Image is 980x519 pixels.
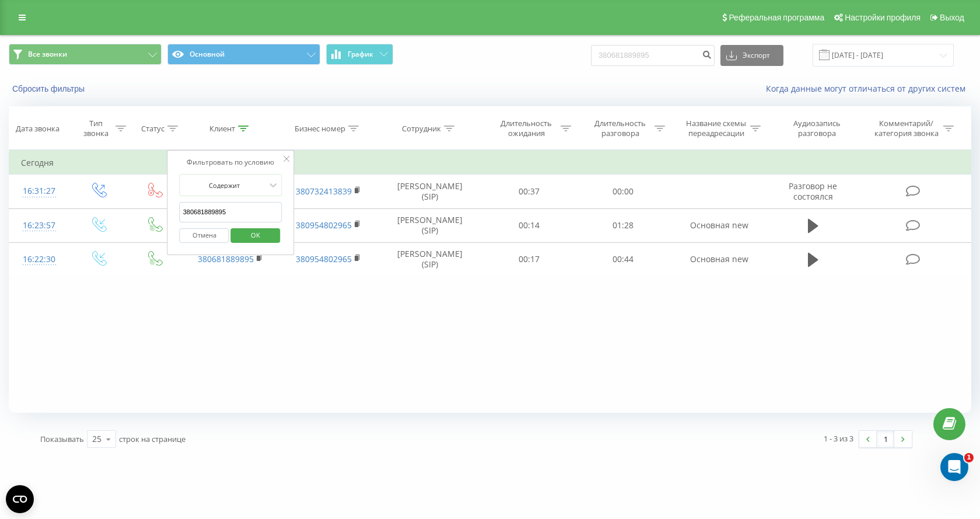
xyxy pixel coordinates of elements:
[28,50,67,59] span: Все звонки
[779,119,855,138] div: Аудиозапись разговора
[789,180,837,202] span: Разговор не состоялся
[482,175,576,208] td: 00:37
[670,242,768,276] td: Основная new
[720,45,783,66] button: Экспорт
[9,44,162,65] button: Все звонки
[877,431,894,447] a: 1
[377,175,482,208] td: [PERSON_NAME] (SIP)
[230,228,280,243] button: OK
[576,208,670,242] td: 01:28
[6,485,34,513] button: Open CMP widget
[377,208,482,242] td: [PERSON_NAME] (SIP)
[180,228,229,243] button: Отмена
[79,119,113,138] div: Тип звонка
[119,434,185,444] span: строк на странице
[589,119,652,138] div: Длительность разговора
[21,214,58,237] div: 16:23:57
[9,151,971,175] td: Сегодня
[766,83,971,94] a: Когда данные могут отличаться от других систем
[296,253,352,264] a: 380954802965
[495,119,558,138] div: Длительность ожидания
[824,433,853,444] div: 1 - 3 из 3
[326,44,393,65] button: График
[377,242,482,276] td: [PERSON_NAME] (SIP)
[845,13,921,22] span: Настройки профиля
[576,175,670,208] td: 00:00
[92,433,101,445] div: 25
[685,119,747,138] div: Название схемы переадресации
[482,242,576,276] td: 00:17
[167,44,320,65] button: Основной
[21,180,58,203] div: 16:31:27
[40,434,84,444] span: Показывать
[964,453,974,462] span: 1
[872,119,940,138] div: Комментарий/категория звонка
[16,124,60,134] div: Дата звонка
[239,226,272,244] span: OK
[21,248,58,271] div: 16:22:30
[940,453,968,481] iframe: Intercom live chat
[296,220,352,231] a: 380954802965
[402,124,441,134] div: Сотрудник
[940,13,964,22] span: Выход
[576,242,670,276] td: 00:44
[141,124,164,134] div: Статус
[670,208,768,242] td: Основная new
[729,13,824,22] span: Реферальная программа
[180,202,282,222] input: Введите значение
[209,124,235,134] div: Клиент
[296,186,352,197] a: 380732413839
[482,208,576,242] td: 00:14
[9,83,90,94] button: Сбросить фильтры
[591,45,715,66] input: Поиск по номеру
[198,253,254,264] a: 380681889895
[180,156,282,168] div: Фильтровать по условию
[348,50,373,58] span: График
[295,124,345,134] div: Бизнес номер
